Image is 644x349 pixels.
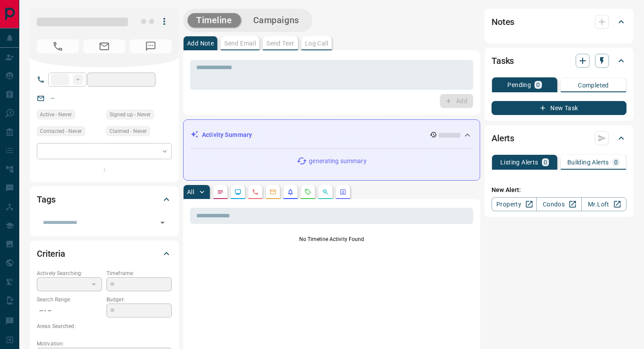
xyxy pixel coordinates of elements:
[37,322,172,330] p: Areas Searched:
[269,188,276,195] svg: Emails
[187,189,194,195] p: All
[110,127,147,136] span: Claimed - Never
[37,296,102,304] p: Search Range:
[578,82,609,88] p: Completed
[252,188,259,195] svg: Calls
[492,50,626,71] div: Tasks
[110,110,151,119] span: Signed up - Never
[544,159,547,165] p: 0
[190,235,473,243] p: No Timeline Activity Found
[492,197,537,211] a: Property
[492,11,626,32] div: Notes
[234,188,241,195] svg: Lead Browsing Activity
[309,157,366,166] p: generating summary
[340,188,347,195] svg: Agent Actions
[106,296,172,304] p: Budget:
[536,197,581,211] a: Condos
[37,247,65,261] h2: Criteria
[51,94,54,101] a: --
[492,131,514,145] h2: Alerts
[40,127,82,136] span: Contacted - Never
[191,127,473,143] div: Activity Summary
[202,130,252,140] p: Activity Summary
[614,159,618,165] p: 0
[567,159,609,165] p: Building Alerts
[37,304,102,318] p: -- - --
[287,188,294,195] svg: Listing Alerts
[37,189,172,210] div: Tags
[492,101,626,115] button: New Task
[37,269,102,277] p: Actively Searching:
[37,39,79,53] span: No Number
[507,82,531,88] p: Pending
[83,39,125,53] span: No Email
[536,82,540,88] p: 0
[106,269,172,277] p: Timeframe:
[37,340,172,348] p: Motivation:
[188,13,241,28] button: Timeline
[581,197,626,211] a: Mr.Loft
[500,159,538,165] p: Listing Alerts
[304,188,311,195] svg: Requests
[322,188,329,195] svg: Opportunities
[187,40,214,46] p: Add Note
[492,185,626,195] p: New Alert:
[492,128,626,149] div: Alerts
[244,13,308,28] button: Campaigns
[40,110,72,119] span: Active - Never
[492,15,514,29] h2: Notes
[217,188,224,195] svg: Notes
[37,243,172,264] div: Criteria
[156,216,169,229] button: Open
[130,39,172,53] span: No Number
[37,192,55,206] h2: Tags
[492,54,514,68] h2: Tasks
